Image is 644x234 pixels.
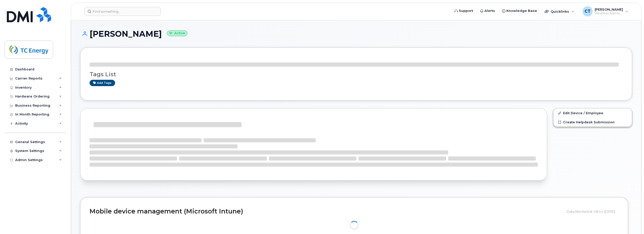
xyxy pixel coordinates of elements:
h1: [PERSON_NAME] [80,29,632,38]
div: Data fetched at 18:44 [DATE] [567,207,619,216]
h3: Tags List [90,71,623,77]
a: Add tags [90,80,115,86]
a: Edit Device / Employee [553,108,632,118]
small: Active [167,30,187,36]
a: Create Helpdesk Submission [553,118,632,127]
h2: Mobile device management (Microsoft Intune) [90,208,563,215]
